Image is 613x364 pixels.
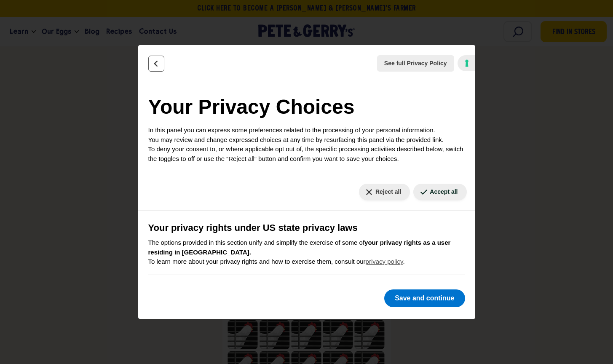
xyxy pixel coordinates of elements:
[148,56,164,72] button: Back
[384,289,465,307] button: Save and continue
[366,258,403,265] a: privacy policy
[148,238,465,267] p: The options provided in this section unify and simplify the exercise of some of To learn more abo...
[458,55,475,71] a: iubenda - Cookie Policy and Cookie Compliance Management
[148,92,465,122] h2: Your Privacy Choices
[148,126,465,163] p: In this panel you can express some preferences related to the processing of your personal informa...
[384,59,447,68] span: See full Privacy Policy
[413,184,466,200] button: Accept all
[377,55,454,72] button: See full Privacy Policy
[148,221,465,235] h3: Your privacy rights under US state privacy laws
[148,239,451,256] b: your privacy rights as a user residing in [GEOGRAPHIC_DATA].
[359,184,410,200] button: Reject all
